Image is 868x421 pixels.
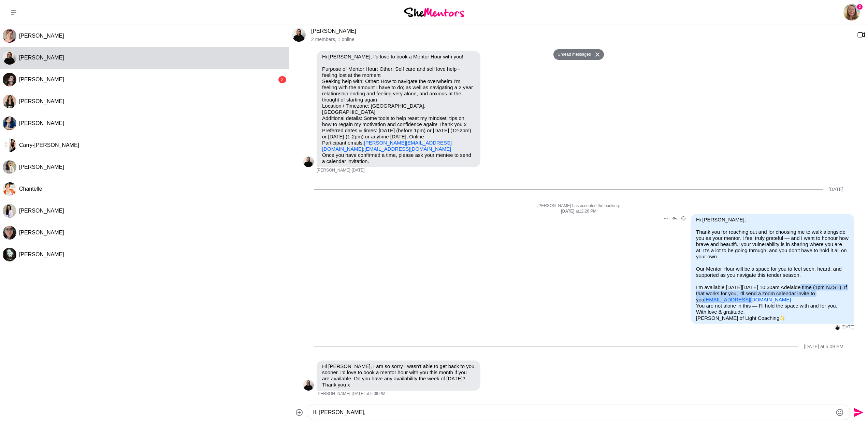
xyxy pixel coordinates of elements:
button: Send [850,405,865,420]
span: [PERSON_NAME] [19,252,64,257]
p: Our Mentor Hour will be a space for you to feel seen, heard, and supported as you navigate this t... [696,266,849,278]
time: 2025-08-27T00:41:51.895Z [841,325,854,330]
p: 2 members , 1 online [311,37,852,42]
div: 2 [278,76,286,83]
span: [PERSON_NAME] [19,208,64,214]
span: [PERSON_NAME] [19,164,64,170]
img: P [3,226,16,240]
div: Amanda Ewin [3,117,16,130]
img: C [303,380,314,391]
span: [PERSON_NAME] [19,230,64,235]
div: Cara Gleeson [835,325,840,330]
div: [DATE] [828,187,843,192]
div: Pratibha Singh [3,226,16,240]
a: [PERSON_NAME] [311,28,356,34]
div: Chantelle [3,182,16,196]
div: Cara Gleeson [3,51,16,65]
div: Cara Gleeson [292,28,306,42]
img: She Mentors Logo [404,8,464,17]
div: Jen Gautier [3,160,16,174]
img: C [3,51,16,65]
span: 2 [857,4,863,10]
span: [PERSON_NAME] [19,55,64,60]
p: Hi [PERSON_NAME], I am so sorry I wasn't able to get back to you sooner. I'd love to book a mento... [322,363,475,388]
button: Unread messages [553,49,593,60]
img: C [835,325,840,330]
div: Cara Gleeson [303,380,314,391]
img: C [292,28,306,42]
a: [PERSON_NAME][EMAIL_ADDRESS][DOMAIN_NAME] [322,140,452,152]
p: With love & gratitude, [PERSON_NAME] of Light Coaching [696,309,849,321]
span: ✨ [779,315,786,321]
p: You are not alone in this — I’ll hold the space with and for you. [696,303,849,309]
img: C [3,73,16,86]
span: [PERSON_NAME] [19,33,64,39]
div: Ruth Slade [3,29,16,43]
span: [PERSON_NAME] [317,391,350,397]
img: H [3,204,16,218]
img: C [303,156,314,167]
button: Emoji picker [836,408,844,417]
span: Carry-[PERSON_NAME] [19,142,79,148]
img: P [3,248,16,261]
img: R [3,29,16,43]
span: [PERSON_NAME] [19,98,64,104]
div: Carry-Louise Hansell [3,138,16,152]
button: Open Message Actions Menu [661,214,670,223]
img: C [3,182,16,196]
a: [EMAIL_ADDRESS][DOMAIN_NAME] [704,297,791,302]
div: Himani [3,204,16,218]
button: Open Thread [670,214,679,223]
a: Tammy McCann2 [843,4,860,21]
div: Paula Kerslake [3,248,16,261]
span: [PERSON_NAME] [19,120,64,126]
div: at 12:26 PM [303,209,854,214]
img: M [3,95,16,108]
p: Hi [PERSON_NAME], I'd love to book a Mentor Hour with you! [322,54,475,60]
div: Mariana Queiroz [3,95,16,108]
img: A [3,117,16,130]
a: [EMAIL_ADDRESS][DOMAIN_NAME] [364,146,451,152]
p: Hi [PERSON_NAME], [696,217,849,223]
img: J [3,160,16,174]
p: I’m available [DATE][DATE] 10:30am Adelaide time (1pm NZST). If that works for you, I’ll send a z... [696,284,849,303]
p: Thank you for reaching out and for choosing me to walk alongside you as your mentor. I feel truly... [696,229,849,260]
p: Purpose of Mentor Hour: Other: Self care and self love help - feeling lost at the moment Seeking ... [322,66,475,152]
span: [PERSON_NAME] [19,77,64,82]
p: [PERSON_NAME] has accepted the booking. [303,203,854,209]
p: Once you have confirmed a time, please ask your mentee to send a calendar invitation. [322,152,475,164]
img: Tammy McCann [843,4,860,21]
button: Open Reaction Selector [679,214,688,223]
div: Casey Aubin [3,73,16,86]
span: Chantelle [19,186,42,192]
time: 2025-09-13T05:09:23.272Z [352,391,386,397]
img: C [3,138,16,152]
strong: [DATE] [561,209,576,214]
div: [DATE] at 5:09 PM [804,344,843,350]
div: Cara Gleeson [303,156,314,167]
textarea: Type your message [313,408,833,417]
span: [PERSON_NAME] [317,168,350,173]
time: 2025-08-24T12:03:45.903Z [352,168,365,173]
